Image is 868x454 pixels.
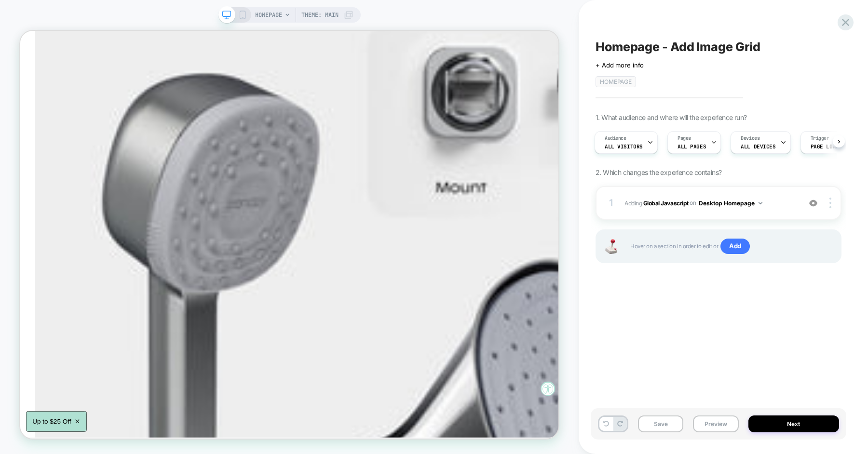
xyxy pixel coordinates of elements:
span: All Visitors [605,143,643,150]
img: close [829,198,831,208]
span: Adding [624,197,796,209]
span: Trigger [811,135,829,142]
span: Pages [678,135,691,142]
span: 1. What audience and where will the experience run? [596,113,746,121]
div: 1 [606,194,616,212]
button: Preview [693,415,738,432]
button: Next [748,415,840,432]
span: ALL DEVICES [741,143,775,150]
span: HOMEPAGE [596,76,636,87]
span: Page Load [811,143,839,150]
span: Audience [605,135,626,142]
img: down arrow [759,202,762,204]
span: ALL PAGES [678,143,706,150]
img: Joystick [601,239,621,254]
button: Desktop Homepage [699,197,762,209]
span: Devices [741,135,759,142]
span: Homepage - Add Image Grid [596,40,760,54]
span: + Add more info [596,61,644,69]
span: Theme: MAIN [301,7,339,23]
img: crossed eye [809,199,817,207]
span: HOMEPAGE [255,7,282,23]
span: 2. Which changes the experience contains? [596,168,721,176]
span: Add [720,239,750,254]
button: Save [638,415,683,432]
span: on [690,198,696,208]
span: Hover on a section in order to edit or [630,239,831,254]
b: Global Javascript [643,199,689,206]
